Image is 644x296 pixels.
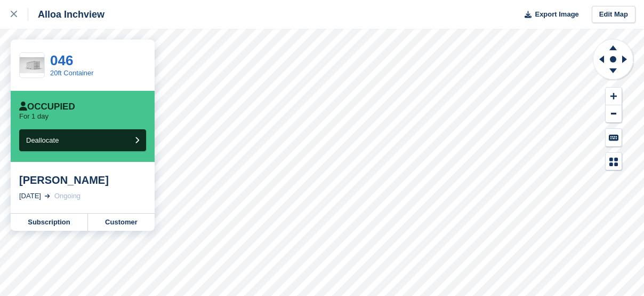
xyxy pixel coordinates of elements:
div: Occupied [19,102,75,112]
div: Alloa Inchview [28,8,104,21]
button: Keyboard Shortcuts [606,129,622,146]
button: Zoom In [606,88,622,105]
button: Zoom Out [606,105,622,123]
a: Subscription [11,214,88,231]
div: Ongoing [54,191,80,201]
a: 20ft Container [50,69,94,77]
img: arrow-right-light-icn-cde0832a797a2874e46488d9cf13f60e5c3a73dbe684e267c42b8395dfbc2abf.svg [45,194,50,198]
span: Deallocate [26,136,59,144]
button: Map Legend [606,153,622,170]
a: Customer [88,214,155,231]
span: Export Image [535,9,578,20]
div: [PERSON_NAME] [19,174,146,186]
a: Edit Map [592,6,635,24]
div: [DATE] [19,191,41,201]
button: Deallocate [19,129,146,151]
img: White%20Left%20.jpg [20,57,44,74]
a: 046 [50,52,73,68]
button: Export Image [518,6,579,24]
p: For 1 day [19,112,49,121]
